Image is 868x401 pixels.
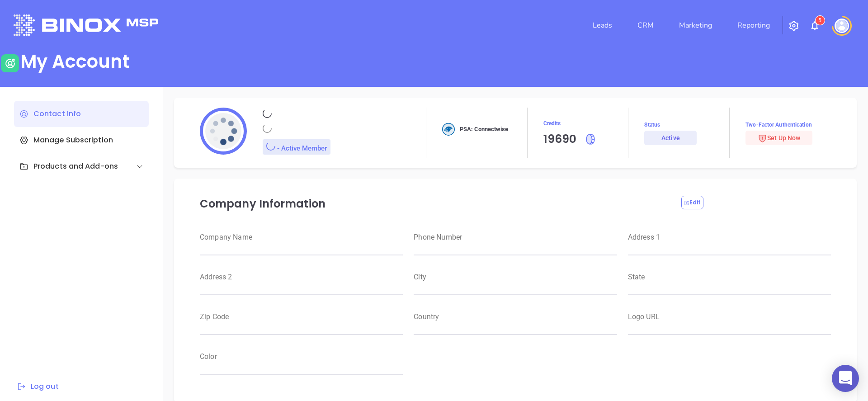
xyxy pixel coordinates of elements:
[14,381,61,392] button: Log out
[543,131,577,148] div: 19690
[788,20,799,31] img: iconSetting
[14,101,149,127] div: Contact Info
[628,321,831,335] input: weight
[19,161,118,172] div: Products and Add-ons
[628,274,831,281] label: State
[835,19,849,33] img: user
[200,313,403,321] label: Zip Code
[644,121,729,129] span: Status
[200,274,403,281] label: Address 2
[628,313,831,321] label: Logo URL
[816,16,825,25] sup: 5
[414,274,617,281] label: City
[414,313,617,321] label: Country
[414,241,617,255] input: weight
[1,54,19,72] img: user
[681,196,703,209] button: Edit
[14,127,149,153] div: Manage Subscription
[734,16,774,34] a: Reporting
[200,241,403,255] input: weight
[200,234,403,241] label: Company Name
[661,131,680,145] div: Active
[442,123,508,136] div: PSA: Connectwise
[634,16,657,34] a: CRM
[809,20,820,31] img: iconNotification
[675,16,716,34] a: Marketing
[263,139,330,155] div: - Active Member
[14,14,158,36] img: logo
[200,108,247,155] img: profile
[414,281,617,295] input: weight
[628,281,831,295] input: weight
[414,321,617,335] input: weight
[442,123,455,136] img: crm
[200,360,403,375] input: weight
[628,241,831,255] input: weight
[589,16,616,34] a: Leads
[745,121,831,129] span: Two-Factor Authentication
[20,51,129,72] div: My Account
[200,321,403,335] input: weight
[14,153,149,179] div: Products and Add-ons
[818,17,821,24] span: 5
[200,281,403,295] input: weight
[758,134,800,142] span: Set Up Now
[628,234,831,241] label: Address 1
[200,353,403,360] label: Color
[200,196,670,212] p: Company Information
[414,234,617,241] label: Phone Number
[543,118,628,129] span: Credits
